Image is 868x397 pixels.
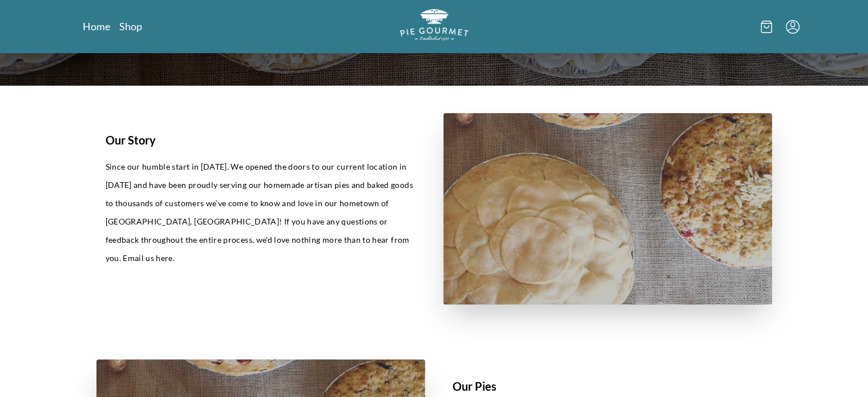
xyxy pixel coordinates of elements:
[453,378,763,395] h1: Our Pies
[786,20,800,34] button: Menu
[106,131,416,149] h1: Our Story
[106,158,416,267] p: Since our humble start in [DATE]. We opened the doors to our current location in [DATE] and have ...
[83,19,110,33] a: Home
[400,9,469,41] img: logo
[443,113,772,304] img: story
[119,19,142,33] a: Shop
[400,9,469,44] a: Logo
